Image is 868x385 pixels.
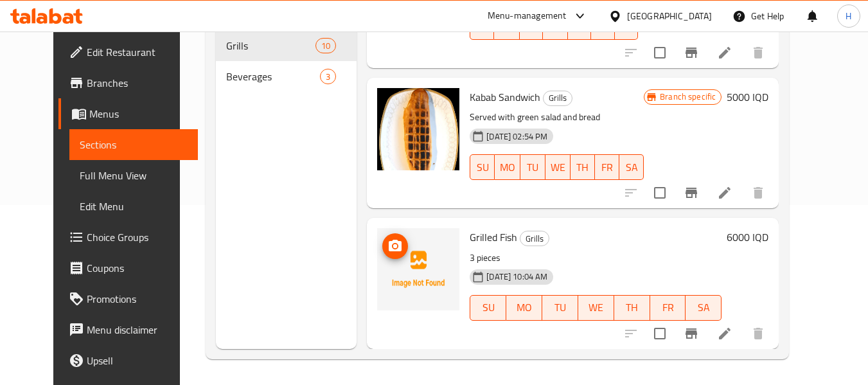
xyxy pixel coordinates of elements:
a: Upsell [58,345,199,376]
nav: Menu sections [216,25,357,97]
span: Menus [89,106,188,121]
span: TH [576,158,590,177]
p: Served with green salad and bread [470,109,644,125]
span: SU [475,158,490,177]
button: SU [470,295,506,321]
button: TU [542,295,578,321]
button: WE [545,154,571,180]
div: Grills [543,91,572,106]
div: Grills10 [216,30,357,61]
button: WE [578,295,614,321]
span: Sections [80,137,188,152]
span: Menu disclaimer [87,322,188,337]
button: MO [495,154,520,180]
img: Grilled Fish [377,228,459,310]
a: Coupons [58,253,199,283]
button: MO [506,295,542,321]
span: Select to update [646,39,673,66]
span: Branches [87,75,188,91]
span: SA [624,158,639,177]
button: SU [470,154,495,180]
div: [GEOGRAPHIC_DATA] [627,9,712,23]
span: WE [551,158,565,177]
span: 3 [321,71,335,83]
span: [DATE] 02:54 PM [481,130,553,143]
span: Select to update [646,320,673,347]
span: H [846,9,851,23]
span: MO [511,298,537,317]
span: SA [691,298,716,317]
span: Grilled Fish [470,228,517,247]
a: Branches [58,67,199,98]
button: FR [650,295,686,321]
span: TU [547,298,573,317]
button: delete [743,37,774,68]
button: TU [520,154,545,180]
span: TH [573,17,586,36]
span: SA [620,17,633,36]
button: delete [743,177,774,208]
span: Full Menu View [80,168,188,183]
span: Grills [544,91,572,105]
button: SA [686,295,722,321]
div: Grills [520,231,549,246]
button: upload picture [382,233,408,259]
span: Upsell [87,353,188,368]
span: Choice Groups [87,229,188,245]
span: MO [500,158,515,177]
img: Kabab Sandwich [377,88,459,170]
button: FR [595,154,619,180]
span: SU [475,17,488,36]
span: FR [655,298,681,317]
span: TH [619,298,645,317]
span: Promotions [87,291,188,307]
span: FR [596,17,609,36]
a: Edit menu item [717,45,732,60]
span: TU [525,17,538,36]
span: Coupons [87,260,188,276]
span: SU [475,298,501,317]
span: Edit Restaurant [87,44,188,60]
span: Grills [520,231,549,246]
button: TH [571,154,595,180]
span: FR [600,158,614,177]
a: Choice Groups [58,222,199,253]
a: Promotions [58,283,199,314]
button: SA [619,154,644,180]
a: Edit Menu [69,191,199,222]
a: Full Menu View [69,160,199,191]
h6: 5000 IQD [727,88,768,106]
a: Edit menu item [717,326,732,341]
span: MO [499,17,515,36]
a: Sections [69,129,199,160]
div: items [320,69,336,84]
button: TH [614,295,650,321]
span: Edit Menu [80,199,188,214]
button: delete [743,318,774,349]
button: Branch-specific-item [676,37,707,68]
a: Edit menu item [717,185,732,201]
a: Edit Restaurant [58,37,199,67]
a: Menus [58,98,199,129]
span: [DATE] 10:04 AM [481,271,553,283]
span: Kabab Sandwich [470,87,540,107]
span: WE [583,298,609,317]
span: Select to update [646,179,673,206]
button: Branch-specific-item [676,318,707,349]
a: Menu disclaimer [58,314,199,345]
span: Beverages [226,69,320,84]
div: items [315,38,336,53]
span: WE [548,17,563,36]
span: TU [526,158,540,177]
div: Beverages3 [216,61,357,92]
span: Branch specific [655,91,721,103]
h6: 6000 IQD [727,228,768,246]
p: 3 pieces [470,250,722,266]
button: Branch-specific-item [676,177,707,208]
div: Menu-management [488,8,567,24]
span: 10 [316,40,335,52]
span: Grills [226,38,315,53]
